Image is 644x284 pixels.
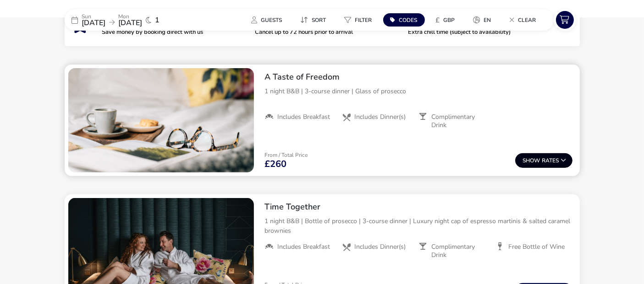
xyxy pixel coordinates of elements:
[244,13,293,27] naf-pibe-menu-bar-item: Guests
[265,160,287,169] span: £260
[82,18,106,28] span: [DATE]
[484,16,491,24] span: en
[408,29,554,35] p: Extra chill time (subject to availability)
[383,13,425,27] button: Codes
[523,158,542,164] span: Show
[466,13,499,27] button: en
[354,243,406,251] span: Includes Dinner(s)
[119,14,143,19] p: Mon
[508,243,565,251] span: Free Bottle of Wine
[68,68,254,172] swiper-slide: 1 / 1
[429,13,466,27] naf-pibe-menu-bar-item: £GBP
[515,153,572,168] button: ShowRates
[502,13,547,27] naf-pibe-menu-bar-item: Clear
[278,243,330,251] span: Includes Breakfast
[155,16,160,24] span: 1
[431,113,488,129] span: Complimentary Drink
[278,113,330,121] span: Includes Breakfast
[265,216,572,236] p: 1 night B&B | Bottle of prosecco | 3-course dinner | Luxury night cap of espresso martinis & salt...
[312,16,326,24] span: Sort
[436,16,440,25] i: £
[65,9,202,31] div: Sun[DATE]Mon[DATE]1
[337,13,380,27] button: Filter
[258,64,580,137] div: A Taste of Freedom1 night B&B | 3-course dinner | Glass of proseccoIncludes BreakfastIncludes Din...
[502,13,544,27] button: Clear
[293,13,337,27] naf-pibe-menu-bar-item: Sort
[337,13,383,27] naf-pibe-menu-bar-item: Filter
[82,14,106,19] p: Sun
[265,86,572,96] p: 1 night B&B | 3-course dinner | Glass of prosecco
[518,16,536,24] span: Clear
[258,194,580,267] div: Time Together1 night B&B | Bottle of prosecco | 3-course dinner | Luxury night cap of espresso ma...
[265,72,572,82] h2: A Taste of Freedom
[399,16,418,24] span: Codes
[255,29,401,35] p: Cancel up to 72 hours prior to arrival
[293,13,334,27] button: Sort
[383,13,429,27] naf-pibe-menu-bar-item: Codes
[355,16,372,24] span: Filter
[265,202,572,212] h2: Time Together
[261,16,282,24] span: Guests
[265,152,308,158] p: From / Total Price
[102,29,248,35] p: Save money by booking direct with us
[429,13,462,27] button: £GBP
[244,13,290,27] button: Guests
[119,18,143,28] span: [DATE]
[466,13,502,27] naf-pibe-menu-bar-item: en
[444,16,455,24] span: GBP
[431,243,488,259] span: Complimentary Drink
[354,113,406,121] span: Includes Dinner(s)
